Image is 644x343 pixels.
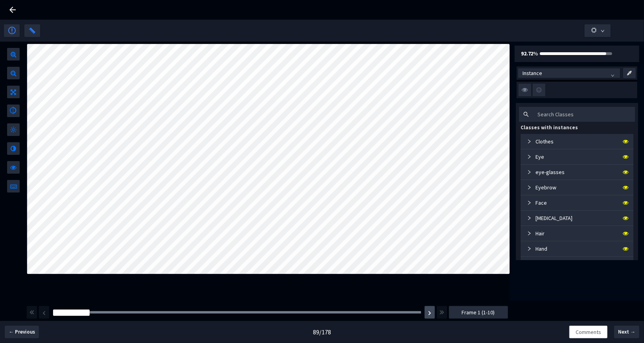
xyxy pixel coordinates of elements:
button: Comments [569,326,607,338]
img: svg+xml;base64,PHN2ZyB3aWR0aD0iMzAuMDc4MDUzIiBoZWlnaHQ9IjI5Ljk5OTkyOCIgdmlld0JveD0iMC4wMDAwMDAgLT... [627,68,632,78]
input: Search Classes [533,108,635,120]
span: collapsed [527,139,532,144]
img: svg+xml;base64,PHN2ZyB3aWR0aD0iMzIiIGhlaWdodD0iMzIiIHZpZXdCb3g9IjAgMCAzMiAzMiIgZmlsbD0ibm9uZSIgeG... [519,84,531,96]
div: % [519,50,527,58]
button: Next → [614,326,639,338]
div: Hand [524,244,547,253]
div: Face [524,198,547,207]
div: Clothes [524,137,554,146]
div: Hand [521,241,633,256]
div: Eye [524,152,544,161]
div: Eye [521,149,633,164]
div: Hair [521,226,633,241]
span: down [601,29,605,33]
span: collapsed [527,246,532,251]
div: Clothes [521,134,633,149]
div: head_attachment [521,257,633,271]
img: svg+xml;base64,PHN2ZyBhcmlhLWhpZGRlbj0idHJ1ZSIgZm9jdXNhYmxlPSJmYWxzZSIgZGF0YS1wcmVmaXg9ImZhcyIgZG... [428,311,431,315]
span: search [523,112,529,117]
div: [MEDICAL_DATA] [521,211,633,226]
img: svg+xml;base64,PHN2ZyB3aWR0aD0iMzIiIGhlaWdodD0iMzIiIHZpZXdCb3g9IjAgMCAzMiAzMiIgZmlsbD0ibm9uZSIgeG... [533,84,545,96]
button: Frame 1 (1-10) [449,306,508,319]
span: collapsed [527,154,532,159]
span: Instance [523,67,616,79]
span: collapsed [527,216,532,220]
span: collapsed [527,200,532,205]
div: Hair [524,229,545,238]
div: Eyebrow [521,180,633,195]
span: Frame 1 (1-10) [462,308,495,317]
span: collapsed [527,231,532,236]
div: head_attachment [524,260,577,268]
div: 89 / 178 [313,328,331,337]
div: eye-glasses [521,165,633,180]
b: 92.72 [519,50,534,57]
div: Classes with instances [521,124,638,132]
span: collapsed [527,185,532,190]
span: Next → [618,328,635,336]
span: Comments [576,328,601,336]
div: [MEDICAL_DATA] [524,214,572,222]
div: eye-glasses [524,168,565,176]
span: collapsed [527,170,532,174]
div: Eyebrow [524,183,556,192]
button: down [585,24,611,37]
div: Face [521,195,633,210]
